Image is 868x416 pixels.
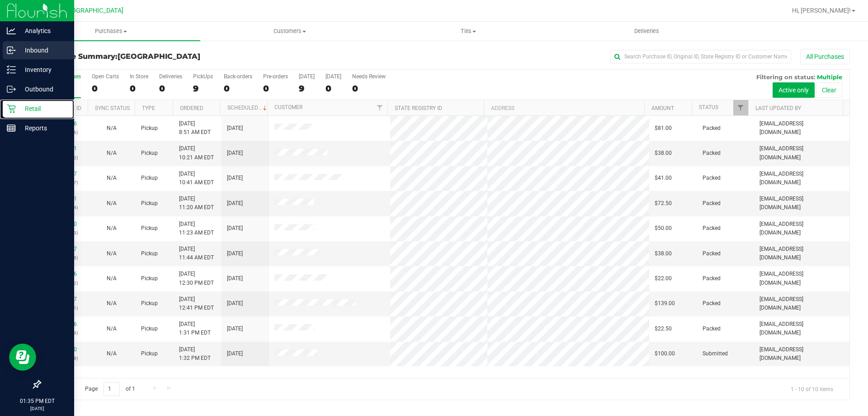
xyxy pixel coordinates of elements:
[224,73,252,80] div: Back-orders
[227,199,243,208] span: [DATE]
[274,104,302,110] a: Customer
[179,120,211,137] span: [DATE] 8:51 AM EDT
[107,350,117,357] span: Not Applicable
[52,145,77,152] a: 12023201
[263,73,288,80] div: Pre-orders
[141,349,158,358] span: Pickup
[817,73,842,81] span: Multiple
[107,224,117,233] button: N/A
[16,45,70,56] p: Inbound
[180,105,203,111] a: Ordered
[179,220,214,237] span: [DATE] 11:23 AM EDT
[118,52,200,61] span: [GEOGRAPHIC_DATA]
[7,26,16,35] inline-svg: Analytics
[759,320,844,337] span: [EMAIL_ADDRESS][DOMAIN_NAME]
[655,149,672,158] span: $38.00
[92,83,119,94] div: 0
[227,249,243,258] span: [DATE]
[179,245,214,262] span: [DATE] 11:44 AM EDT
[52,221,77,227] a: 12023770
[759,270,844,287] span: [EMAIL_ADDRESS][DOMAIN_NAME]
[40,53,310,61] h3: Purchase Summary:
[22,22,200,41] a: Purchases
[9,344,36,371] iframe: Resource center
[193,83,213,94] div: 9
[759,220,844,237] span: [EMAIL_ADDRESS][DOMAIN_NAME]
[816,82,842,98] button: Clear
[141,124,158,133] span: Pickup
[373,100,387,115] a: Filter
[4,405,70,412] p: [DATE]
[107,199,117,208] button: N/A
[107,150,117,156] span: Not Applicable
[655,124,672,133] span: $81.00
[759,345,844,363] span: [EMAIL_ADDRESS][DOMAIN_NAME]
[773,82,815,98] button: Active only
[179,195,214,212] span: [DATE] 11:20 AM EDT
[141,149,158,158] span: Pickup
[104,382,120,396] input: 1
[179,144,214,162] span: [DATE] 10:21 AM EDT
[755,105,801,111] a: Last Updated By
[179,345,211,363] span: [DATE] 1:32 PM EDT
[557,22,736,41] a: Deliveries
[92,73,119,80] div: Open Carts
[759,170,844,187] span: [EMAIL_ADDRESS][DOMAIN_NAME]
[52,196,77,202] a: 12023711
[159,83,182,94] div: 0
[16,123,70,134] p: Reports
[352,73,386,80] div: Needs Review
[107,250,117,257] span: Not Applicable
[201,27,378,35] span: Customers
[703,149,721,158] span: Packed
[655,349,675,358] span: $100.00
[783,382,840,396] span: 1 - 10 of 10 items
[52,346,77,353] a: 12024920
[52,171,77,177] a: 12023407
[159,73,182,80] div: Deliveries
[655,224,672,233] span: $50.00
[200,22,379,41] a: Customers
[179,270,214,287] span: [DATE] 12:30 PM EDT
[77,382,142,396] span: Page of 1
[52,246,77,252] a: 12023947
[227,299,243,308] span: [DATE]
[759,120,844,137] span: [EMAIL_ADDRESS][DOMAIN_NAME]
[107,225,117,231] span: Not Applicable
[703,124,721,133] span: Packed
[703,174,721,182] span: Packed
[107,274,117,283] button: N/A
[142,105,155,111] a: Type
[179,170,214,187] span: [DATE] 10:41 AM EDT
[22,27,200,35] span: Purchases
[107,275,117,282] span: Not Applicable
[759,195,844,212] span: [EMAIL_ADDRESS][DOMAIN_NAME]
[610,50,791,63] input: Search Purchase ID, Original ID, State Registry ID or Customer Name...
[299,73,315,80] div: [DATE]
[179,320,211,337] span: [DATE] 1:31 PM EDT
[263,83,288,94] div: 0
[325,73,341,80] div: [DATE]
[227,349,243,358] span: [DATE]
[141,224,158,233] span: Pickup
[484,100,644,116] th: Address
[759,144,844,162] span: [EMAIL_ADDRESS][DOMAIN_NAME]
[756,73,815,81] span: Filtering on status:
[107,325,117,332] span: Not Applicable
[179,295,214,312] span: [DATE] 12:41 PM EDT
[16,103,70,114] p: Retail
[130,73,148,80] div: In Store
[7,104,16,113] inline-svg: Retail
[703,349,728,358] span: Submitted
[379,27,557,35] span: Tills
[107,175,117,181] span: Not Applicable
[107,200,117,206] span: Not Applicable
[224,83,252,94] div: 0
[107,174,117,182] button: N/A
[107,124,117,133] button: N/A
[7,65,16,74] inline-svg: Inventory
[141,174,158,182] span: Pickup
[703,224,721,233] span: Packed
[107,249,117,258] button: N/A
[52,271,77,277] a: 12024396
